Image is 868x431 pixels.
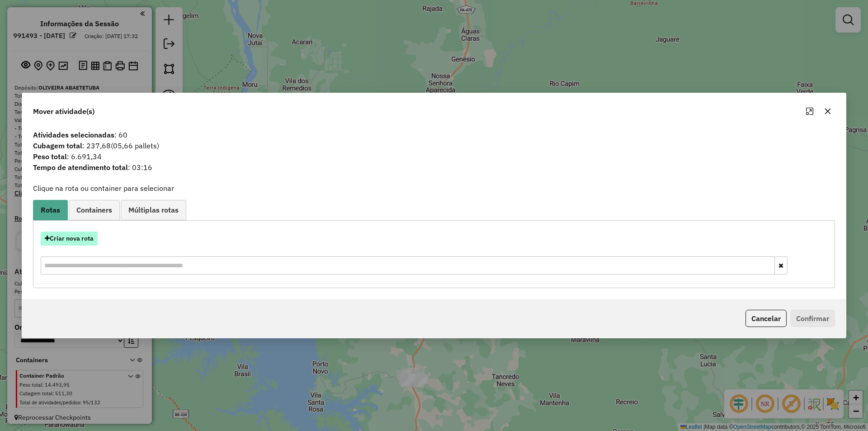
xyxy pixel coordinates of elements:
span: : 6.691,34 [28,151,840,162]
span: (05,66 pallets) [111,141,159,150]
span: Rotas [41,206,60,213]
span: : 237,68 [28,140,840,151]
button: Maximize [802,104,817,118]
span: Mover atividade(s) [33,106,94,117]
strong: Cubagem total [33,141,82,150]
span: Múltiplas rotas [128,206,179,213]
strong: Atividades selecionadas [33,130,114,139]
button: Criar nova rota [41,232,98,246]
strong: Tempo de atendimento total [33,163,128,172]
label: Clique na rota ou container para selecionar [33,183,174,194]
span: Containers [76,206,112,213]
span: : 60 [28,129,840,140]
strong: Peso total [33,152,67,161]
button: Cancelar [745,310,787,327]
span: : 03:16 [28,162,840,173]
